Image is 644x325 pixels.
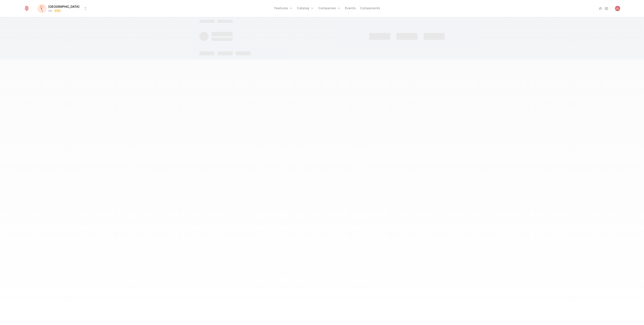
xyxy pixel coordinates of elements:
span: [GEOGRAPHIC_DATA] [48,4,79,9]
button: Select environment [38,4,88,13]
span: Dev [54,9,62,13]
img: Jelena Obradovic [615,6,620,11]
button: Open user button [615,6,620,11]
div: QA [48,9,52,13]
a: Settings [604,6,609,11]
img: Florence [37,4,46,13]
a: Integrations [598,6,603,11]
